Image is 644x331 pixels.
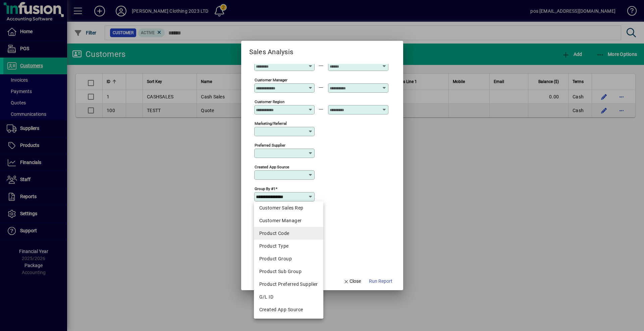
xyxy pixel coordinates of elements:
[254,240,323,252] mat-option: Product Type
[254,201,323,214] mat-option: Customer Sales Rep
[259,243,318,250] div: Product Type
[254,291,323,303] mat-option: G/L ID
[255,165,289,169] mat-label: Created app source
[255,99,284,104] mat-label: Customer Region
[254,303,323,316] mat-option: Created App Source
[341,275,364,287] button: Close
[254,252,323,265] mat-option: Product Group
[369,278,392,285] span: Run Report
[254,227,323,240] mat-option: Product Code
[255,121,287,126] mat-label: Marketing/Referral
[259,268,318,275] div: Product Sub Group
[259,230,318,237] div: Product Code
[254,214,323,227] mat-option: Customer Manager
[255,78,287,82] mat-label: Customer Manager
[254,265,323,278] mat-option: Product Sub Group
[254,278,323,291] mat-option: Product Preferred Supplier
[255,143,285,148] mat-label: Preferred supplier
[241,41,302,57] h2: Sales Analysis
[366,275,395,287] button: Run Report
[259,217,318,224] div: Customer Manager
[259,306,318,313] div: Created App Source
[255,186,275,191] mat-label: Group by #1
[259,255,318,262] div: Product Group
[259,204,318,212] div: Customer Sales Rep
[259,294,318,301] div: G/L ID
[259,281,318,288] div: Product Preferred Supplier
[343,278,361,285] span: Close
